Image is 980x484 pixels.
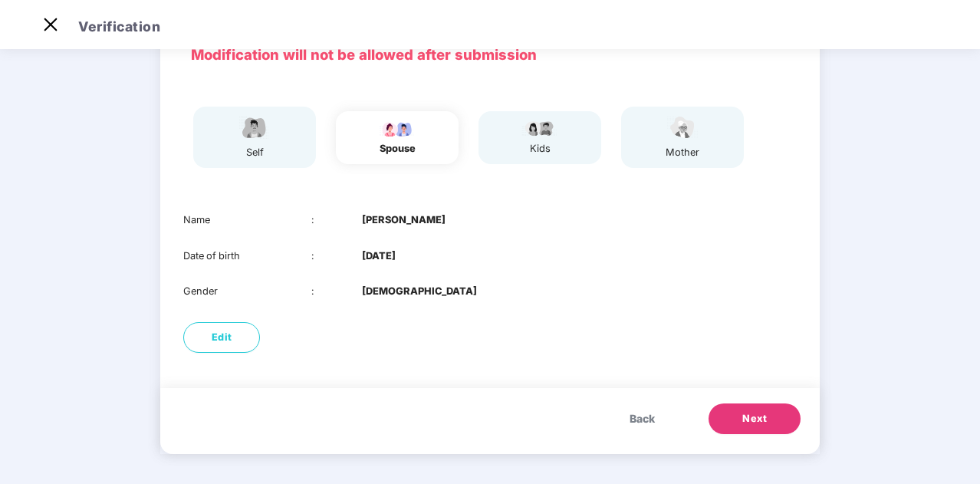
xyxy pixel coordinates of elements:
b: [DATE] [362,249,396,264]
div: : [311,249,363,264]
img: svg+xml;base64,PHN2ZyB4bWxucz0iaHR0cDovL3d3dy53My5vcmcvMjAwMC9zdmciIHdpZHRoPSI5Ny44OTciIGhlaWdodD... [378,119,416,137]
div: kids [521,141,559,156]
b: [DEMOGRAPHIC_DATA] [362,284,477,299]
b: [PERSON_NAME] [362,212,446,228]
img: svg+xml;base64,PHN2ZyBpZD0iRW1wbG95ZWVfbWFsZSIgeG1sbnM9Imh0dHA6Ly93d3cudzMub3JnLzIwMDAvc3ZnIiB3aW... [235,114,274,141]
p: Modification will not be allowed after submission [191,44,789,66]
button: Back [614,403,670,434]
div: spouse [378,141,416,156]
img: svg+xml;base64,PHN2ZyB4bWxucz0iaHR0cDovL3d3dy53My5vcmcvMjAwMC9zdmciIHdpZHRoPSI3OS4wMzciIGhlaWdodD... [521,119,559,137]
button: Next [709,403,801,434]
div: : [311,284,363,299]
span: Edit [212,330,232,345]
div: Date of birth [183,249,311,264]
div: mother [663,145,702,160]
span: Next [742,411,767,426]
img: svg+xml;base64,PHN2ZyB4bWxucz0iaHR0cDovL3d3dy53My5vcmcvMjAwMC9zdmciIHdpZHRoPSI1NCIgaGVpZ2h0PSIzOC... [663,114,702,141]
div: Gender [183,284,311,299]
div: : [311,212,363,228]
div: Name [183,212,311,228]
button: Edit [183,322,260,353]
span: Back [630,410,655,427]
div: self [235,145,274,160]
